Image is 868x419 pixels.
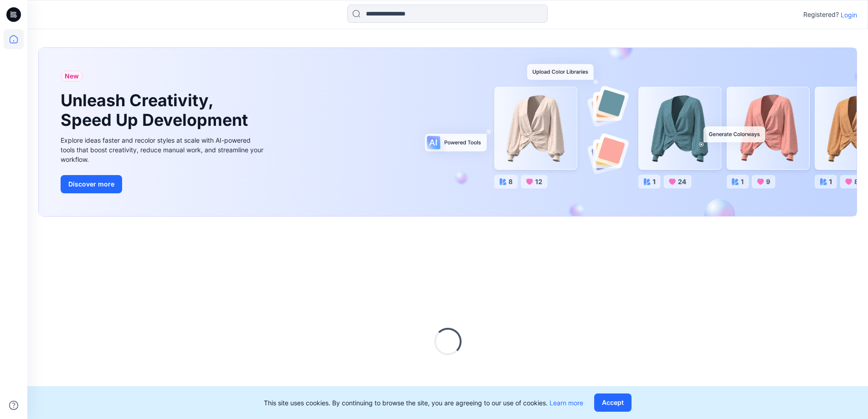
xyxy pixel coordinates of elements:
p: Login [841,10,857,20]
p: This site uses cookies. By continuing to browse the site, you are agreeing to our use of cookies. [264,398,583,408]
button: Discover more [61,175,122,193]
a: Learn more [550,399,583,407]
h1: Unleash Creativity, Speed Up Development [61,91,252,130]
span: New [65,71,79,82]
button: Accept [594,393,632,412]
p: Registered? [803,9,839,20]
a: Discover more [61,175,266,193]
div: Explore ideas faster and recolor styles at scale with AI-powered tools that boost creativity, red... [61,135,266,164]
